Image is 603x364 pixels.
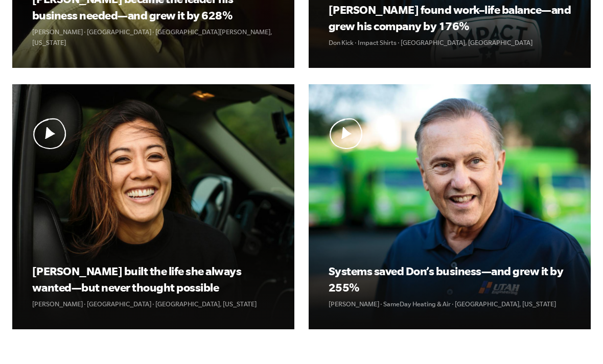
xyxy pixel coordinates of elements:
p: Don Kick · Impact Shirts · [GEOGRAPHIC_DATA], [GEOGRAPHIC_DATA] [329,37,571,48]
a: Play Video Play Video [PERSON_NAME] built the life she always wanted—but never thought possible [... [12,84,294,329]
h3: [PERSON_NAME] built the life she always wanted—but never thought possible [32,263,275,296]
p: [PERSON_NAME] · SameDay Heating & Air · [GEOGRAPHIC_DATA], [US_STATE] [329,299,571,309]
iframe: Chat Widget [552,315,603,364]
img: Play Video [329,118,364,149]
h3: Systems saved Don’s business—and grew it by 255% [329,263,571,296]
p: [PERSON_NAME] · [GEOGRAPHIC_DATA] · [GEOGRAPHIC_DATA], [US_STATE] [32,299,275,309]
p: [PERSON_NAME] · [GEOGRAPHIC_DATA] · [GEOGRAPHIC_DATA][PERSON_NAME], [US_STATE] [32,27,275,48]
a: Play Video Play Video Systems saved Don’s business—and grew it by 255% [PERSON_NAME] · SameDay He... [309,84,591,329]
img: Play Video [32,118,67,149]
h3: [PERSON_NAME] found work–life balance—and grew his company by 176% [329,2,571,34]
